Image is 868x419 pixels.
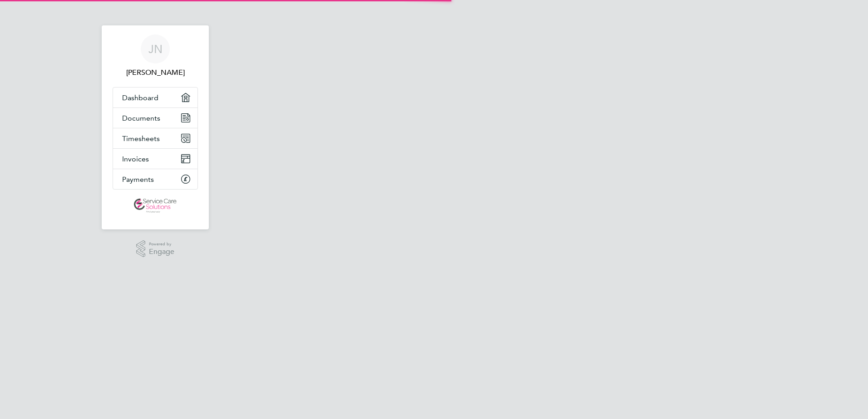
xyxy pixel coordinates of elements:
[113,128,197,148] a: Timesheets
[148,43,163,55] span: JN
[134,199,177,213] img: servicecare-logo-retina.png
[113,108,197,128] a: Documents
[113,199,198,213] a: Go to home page
[113,67,198,78] span: Joel Nunez Martinez
[122,134,160,143] span: Timesheets
[113,88,197,107] a: Dashboard
[113,169,197,189] a: Payments
[136,240,175,258] a: Powered byEngage
[122,175,154,184] span: Payments
[122,114,160,122] span: Documents
[149,248,174,256] span: Engage
[122,93,158,102] span: Dashboard
[113,34,198,78] a: JN[PERSON_NAME]
[102,25,209,229] nav: Main navigation
[149,240,174,248] span: Powered by
[122,155,149,163] span: Invoices
[113,149,197,169] a: Invoices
